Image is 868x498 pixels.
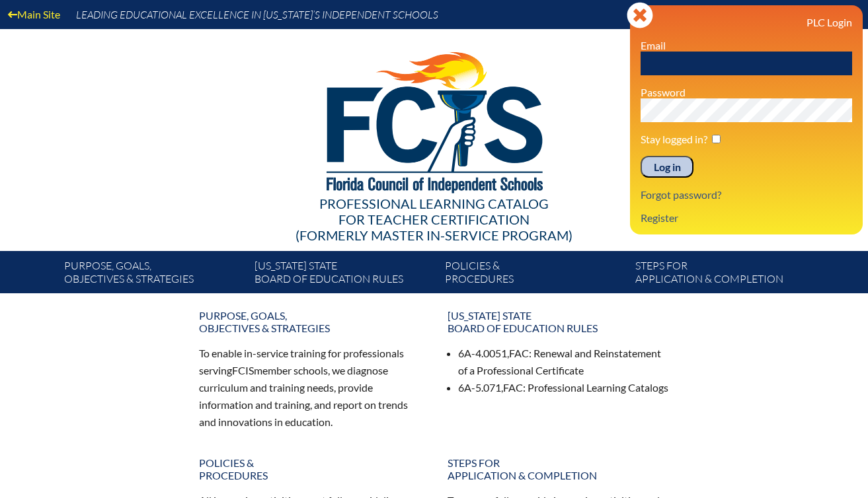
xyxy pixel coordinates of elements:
[630,256,820,293] a: Steps forapplication & completion
[458,345,670,379] li: 6A-4.0051, : Renewal and Reinstatement of a Professional Certificate
[191,304,429,339] a: Purpose, goals,objectives & strategies
[249,256,440,293] a: [US_STATE] StateBoard of Education rules
[338,211,530,227] span: for Teacher Certification
[440,451,678,487] a: Steps forapplication & completion
[641,16,852,28] h3: PLC Login
[641,39,666,52] label: Email
[635,209,684,227] a: Register
[641,86,686,98] label: Password
[627,2,653,28] svg: Close
[641,156,693,178] input: Log in
[503,381,523,394] span: FAC
[191,451,429,487] a: Policies &Procedures
[232,364,254,376] span: FCIS
[641,133,707,145] label: Stay logged in?
[3,5,65,23] a: Main Site
[458,379,670,396] li: 6A-5.071, : Professional Learning Catalogs
[440,304,678,339] a: [US_STATE] StateBoard of Education rules
[509,347,529,359] span: FAC
[199,345,421,430] p: To enable in-service training for professionals serving member schools, we diagnose curriculum an...
[440,256,630,293] a: Policies &Procedures
[54,196,815,243] div: Professional Learning Catalog (formerly Master In-service Program)
[635,186,727,203] a: Forgot password?
[59,256,249,293] a: Purpose, goals,objectives & strategies
[297,29,571,209] img: FCISlogo221.eps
